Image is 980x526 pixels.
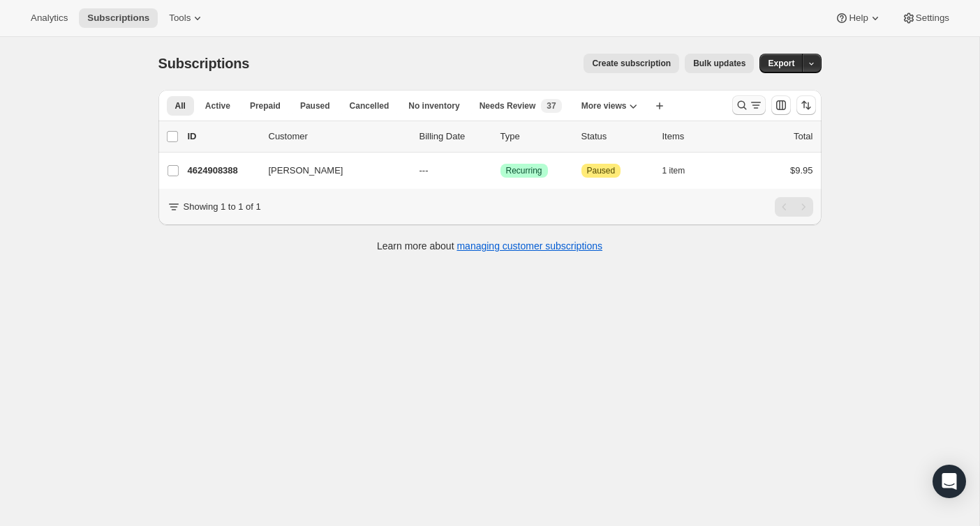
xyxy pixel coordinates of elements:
span: Export [768,58,794,69]
button: Tools [161,8,213,28]
div: IDCustomerBilling DateTypeStatusItemsTotal [188,130,813,144]
span: Cancelled [350,100,389,111]
span: Active [205,100,230,111]
span: Paused [587,165,616,176]
span: Needs Review [480,100,536,111]
p: Status [581,130,651,144]
span: Prepaid [250,100,281,111]
p: ID [188,130,258,144]
button: Create new view [648,96,671,116]
span: Bulk updates [693,58,745,69]
div: 4624908388[PERSON_NAME]---SuccessRecurringAttentionPaused1 item$9.95 [188,161,813,180]
button: Export [759,54,803,73]
span: [PERSON_NAME] [269,164,343,178]
div: Items [662,130,732,144]
span: Recurring [506,165,542,176]
nav: Pagination [775,197,813,217]
span: Subscriptions [87,13,149,24]
button: Subscriptions [79,8,158,28]
button: Customize table column order and visibility [771,95,791,115]
button: 1 item [662,161,701,180]
div: Type [500,130,570,144]
p: Customer [269,130,408,144]
button: Search and filter results [732,95,766,115]
span: Tools [169,13,191,24]
button: Bulk updates [685,54,754,73]
button: Analytics [22,8,76,28]
button: [PERSON_NAME] [260,160,400,182]
button: Help [826,8,890,28]
span: Help [849,13,868,24]
div: Open Intercom Messenger [933,465,966,498]
span: All [175,100,186,111]
span: 1 item [662,165,685,176]
p: Billing Date [420,130,489,144]
button: Sort the results [796,95,816,115]
p: 4624908388 [188,164,258,178]
span: Settings [916,13,949,24]
p: Learn more about [377,239,602,253]
span: $9.95 [790,165,813,176]
button: More views [573,96,646,116]
span: Paused [300,100,330,111]
button: Settings [893,8,958,28]
span: Analytics [31,13,68,24]
button: Create subscription [584,54,679,73]
a: managing customer subscriptions [456,240,602,252]
span: Subscriptions [158,56,250,71]
span: More views [581,100,627,111]
span: --- [420,165,429,176]
p: Total [794,130,812,144]
span: Create subscription [592,58,671,69]
span: No inventory [408,100,459,111]
p: Showing 1 to 1 of 1 [184,200,261,214]
span: 37 [547,100,556,111]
